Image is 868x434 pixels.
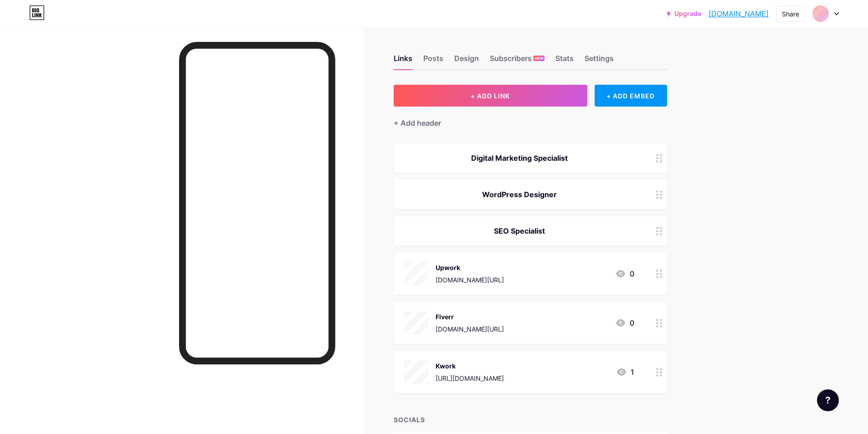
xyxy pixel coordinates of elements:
[471,92,510,100] span: + ADD LINK
[436,361,504,371] div: Kwork
[709,8,769,19] a: [DOMAIN_NAME]
[436,324,504,334] div: [DOMAIN_NAME][URL]
[394,85,587,107] button: + ADD LINK
[436,275,504,285] div: [DOMAIN_NAME][URL]
[405,153,634,163] div: Digital Marketing Specialist
[595,85,667,107] div: + ADD EMBED
[394,53,412,69] div: Links
[394,415,667,424] div: SOCIALS
[535,56,544,61] span: NEW
[405,189,634,200] div: WordPress Designer
[615,268,634,279] div: 0
[555,53,574,69] div: Stats
[423,53,443,69] div: Posts
[436,312,504,322] div: Fiverr
[616,367,634,378] div: 1
[490,53,544,69] div: Subscribers
[405,225,634,236] div: SEO Specialist
[667,10,701,17] a: Upgrade
[454,53,479,69] div: Design
[436,373,504,383] div: [URL][DOMAIN_NAME]
[585,53,614,69] div: Settings
[615,317,634,328] div: 0
[782,9,799,19] div: Share
[394,117,441,128] div: + Add header
[436,263,504,272] div: Upwork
